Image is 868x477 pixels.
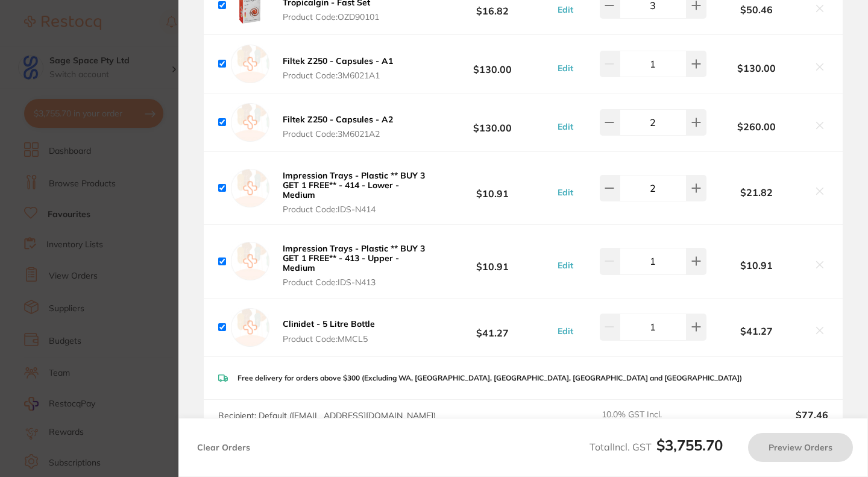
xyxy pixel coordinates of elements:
button: Filtek Z250 - Capsules - A1 Product Code:3M6021A1 [279,55,397,81]
img: empty.jpg [231,242,269,280]
b: $50.46 [706,4,807,15]
button: Edit [554,187,577,198]
b: Filtek Z250 - Capsules - A1 [283,55,393,66]
p: Free delivery for orders above $300 (Excluding WA, [GEOGRAPHIC_DATA], [GEOGRAPHIC_DATA], [GEOGRAP... [237,374,742,382]
button: Edit [554,260,577,271]
b: Impression Trays - Plastic ** BUY 3 GET 1 FREE** - 413 - Upper - Medium [283,243,425,273]
b: $21.82 [706,187,807,198]
span: Product Code: OZD90101 [283,12,379,22]
span: Product Code: 3M6021A1 [283,71,393,80]
span: Total Incl. GST [590,441,723,453]
span: Recipient: Default ( [EMAIL_ADDRESS][DOMAIN_NAME] ) [218,410,436,421]
b: $10.91 [432,250,553,273]
img: empty.jpg [231,308,269,347]
button: Edit [554,121,577,132]
b: $130.00 [432,111,553,133]
output: $77.46 [720,409,828,436]
b: $260.00 [706,121,807,132]
img: empty.jpg [231,169,269,207]
button: Filtek Z250 - Capsules - A2 Product Code:3M6021A2 [279,114,397,139]
img: empty.jpg [231,103,269,142]
b: $130.00 [706,63,807,74]
span: Product Code: IDS-N413 [283,277,428,287]
b: Clinidet - 5 Litre Bottle [283,318,375,329]
button: Edit [554,4,577,15]
b: $3,755.70 [656,436,723,454]
button: Clinidet - 5 Litre Bottle Product Code:MMCL5 [279,318,379,344]
b: $41.27 [432,316,553,338]
b: Impression Trays - Plastic ** BUY 3 GET 1 FREE** - 414 - Lower - Medium [283,170,425,200]
b: $10.91 [432,177,553,200]
button: Impression Trays - Plastic ** BUY 3 GET 1 FREE** - 413 - Upper - Medium Product Code:IDS-N413 [279,243,432,288]
span: Product Code: IDS-N414 [283,204,428,214]
span: Product Code: 3M6021A2 [283,129,393,139]
b: Filtek Z250 - Capsules - A2 [283,114,393,125]
span: 10.0 % GST Incl. [602,409,710,436]
button: Impression Trays - Plastic ** BUY 3 GET 1 FREE** - 414 - Lower - Medium Product Code:IDS-N414 [279,170,432,215]
b: $10.91 [706,260,807,271]
b: $41.27 [706,326,807,336]
span: Product Code: MMCL5 [283,334,375,344]
button: Preview Orders [748,433,853,462]
button: Edit [554,326,577,336]
button: Edit [554,63,577,74]
b: $130.00 [432,52,553,75]
button: Clear Orders [193,433,254,462]
img: empty.jpg [231,45,269,83]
